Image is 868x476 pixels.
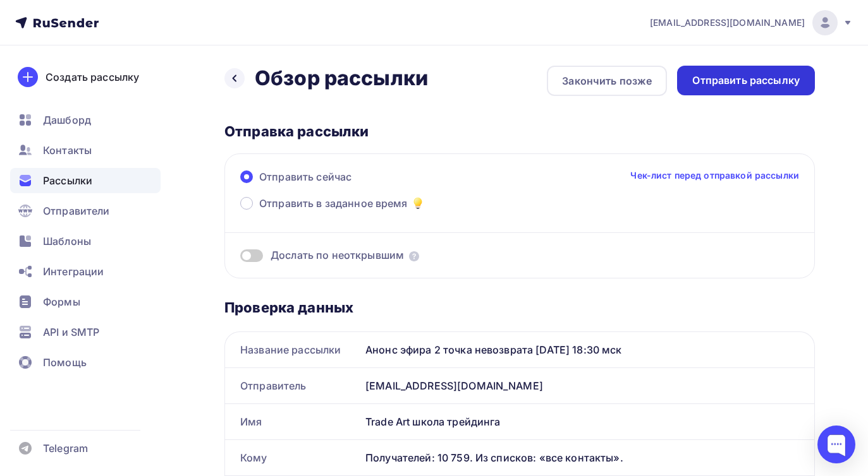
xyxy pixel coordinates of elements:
span: Контакты [43,143,92,158]
div: Trade Art школа трейдинга [360,404,814,439]
span: Отправить сейчас [259,169,351,184]
a: Формы [10,289,161,314]
div: Отправка рассылки [224,122,815,140]
a: Чек-лист перед отправкой рассылки [630,169,799,182]
span: Отправители [43,203,110,218]
span: Интеграции [43,264,104,279]
span: API и SMTP [43,324,99,340]
a: Дашборд [10,107,161,133]
span: [EMAIL_ADDRESS][DOMAIN_NAME] [650,16,805,29]
a: Контакты [10,138,161,163]
p: Привет, {{name}}! Это [PERSON_NAME]. [32,223,322,236]
span: Отправить в заданное время [259,196,408,211]
div: Имя [225,404,360,439]
span: Дашборд [43,112,91,128]
div: Закончить позже [562,73,652,88]
div: Анонс эфира 2 точка невозврата [DATE] 18:30 мск [360,332,814,367]
span: Формы [43,294,80,309]
p: 👉 Я не обещаю чудес. Я учу зарабатывать системно: пусть это будет 2–3% в месяц, но на больших кап... [32,310,322,372]
div: Получателей: 10 759. Из списков: «все контакты». [365,450,799,465]
h2: Обзор рассылки [255,66,428,91]
span: Рассылки [43,173,92,188]
a: Отправители [10,198,161,223]
div: Кому [225,440,360,475]
div: Создать рассылку [46,69,139,85]
span: Telegram [43,441,88,456]
div: Отправитель [225,368,360,403]
p: Все привыкли слышать красивые обещания: «30% в месяц», «быстрые деньги», «идеальные сигналы». [32,235,322,273]
span: Шаблоны [43,234,91,249]
div: Проверка данных [224,299,815,316]
span: Дослать по неоткрывшим [271,248,404,263]
p: Но реальность в трейдинге совсем другая. [32,285,322,297]
span: Помощь [43,355,87,370]
div: Название рассылки [225,332,360,367]
div: [EMAIL_ADDRESS][DOMAIN_NAME] [360,368,814,403]
a: Рассылки [10,168,161,193]
a: [EMAIL_ADDRESS][DOMAIN_NAME] [650,10,853,35]
div: Отправить рассылку [692,73,800,88]
a: Шаблоны [10,229,161,254]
